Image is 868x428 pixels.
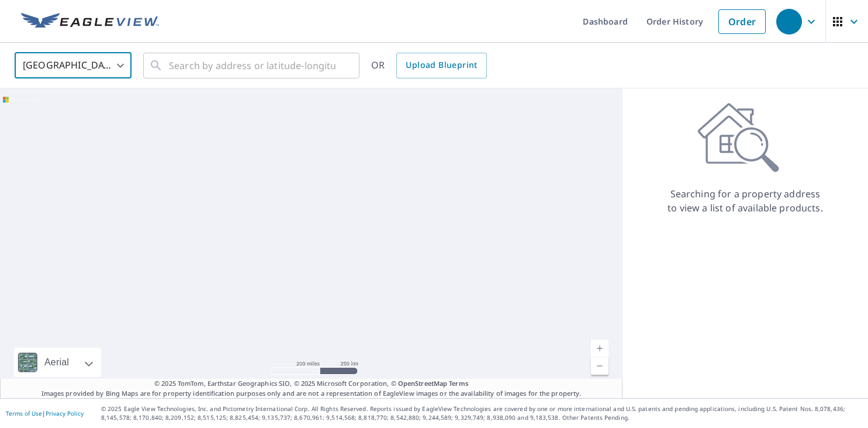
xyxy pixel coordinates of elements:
a: Terms [449,379,468,388]
p: | [6,410,84,417]
a: Current Level 5, Zoom In [591,340,608,357]
span: © 2025 TomTom, Earthstar Geographics SIO, © 2025 Microsoft Corporation, © [154,379,468,389]
p: © 2025 Eagle View Technologies, Inc. and Pictometry International Corp. All Rights Reserved. Repo... [101,405,862,422]
input: Search by address or latitude-longitude [169,49,336,82]
a: Current Level 5, Zoom Out [591,357,608,375]
div: [GEOGRAPHIC_DATA] [15,49,132,82]
div: OR [371,53,487,78]
a: Upload Blueprint [396,53,486,78]
a: Order [718,9,766,34]
a: Privacy Policy [46,409,84,417]
img: EV Logo [21,13,159,30]
a: Terms of Use [6,409,42,417]
div: Aerial [41,348,72,377]
p: Searching for a property address to view a list of available products. [667,187,824,215]
a: OpenStreetMap [398,379,447,388]
div: Aerial [14,348,101,377]
span: Upload Blueprint [406,58,477,73]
